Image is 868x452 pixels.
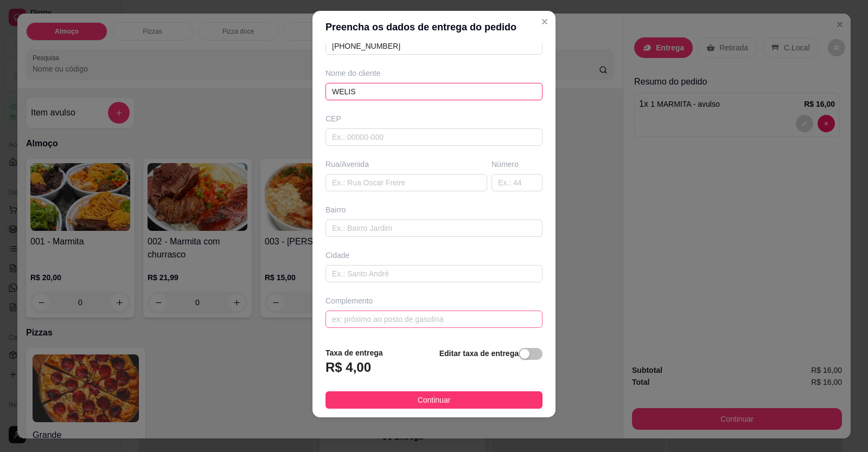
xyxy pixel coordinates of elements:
div: Rua/Avenida [325,159,487,170]
div: Bairro [325,204,542,215]
header: Preencha os dados de entrega do pedido [312,11,556,43]
input: Ex.: Bairro Jardim [325,219,542,237]
input: Ex.: João da Silva [325,83,542,100]
div: Cidade [325,250,542,261]
button: Continuar [325,391,542,409]
input: Ex.: 44 [492,174,542,191]
strong: Editar taxa de entrega [439,349,519,358]
button: Close [536,13,553,30]
div: Número [492,159,542,170]
h3: R$ 4,00 [325,359,371,376]
input: Ex.: Santo André [325,265,542,282]
input: ex: próximo ao posto de gasolina [325,311,542,328]
strong: Taxa de entrega [325,348,383,357]
input: Ex.: 00000-000 [325,128,542,146]
div: Complemento [325,295,542,306]
input: Ex.: Rua Oscar Freire [325,174,487,191]
div: CEP [325,113,542,124]
span: Continuar [418,394,451,406]
input: Ex.: (11) 9 8888-9999 [325,37,542,55]
div: Nome do cliente [325,68,542,79]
